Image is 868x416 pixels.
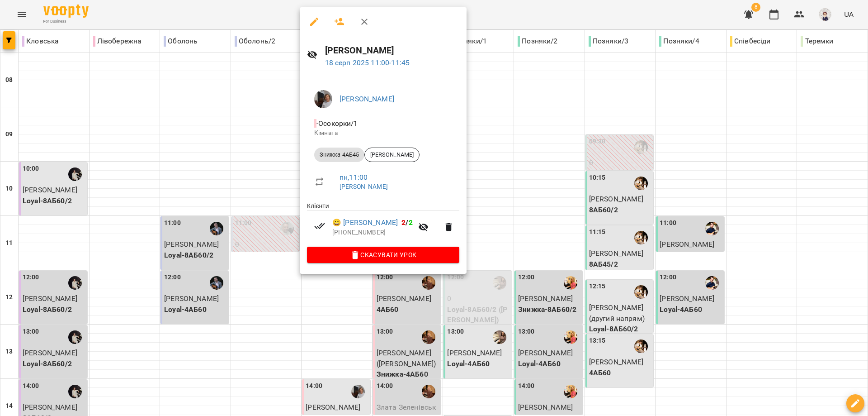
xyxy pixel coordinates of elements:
[314,220,325,231] svg: Візит сплачено
[314,90,332,108] img: e0a88eb4cf2f5dd898726216ed35127e.jpg
[409,218,413,227] span: 2
[340,173,368,182] a: пн , 11:00
[307,247,459,263] button: Скасувати Урок
[314,249,452,260] span: Скасувати Урок
[401,218,406,227] span: 2
[332,228,413,237] p: [PHONE_NUMBER]
[340,183,388,190] a: [PERSON_NAME]
[325,43,460,57] h6: [PERSON_NAME]
[307,201,459,247] ul: Клієнти
[314,119,360,128] span: - Осокорки/1
[365,151,419,159] span: [PERSON_NAME]
[340,95,394,103] a: [PERSON_NAME]
[401,218,412,227] b: /
[314,129,452,138] p: Кімната
[364,148,420,162] div: [PERSON_NAME]
[332,217,398,228] a: 😀 [PERSON_NAME]
[325,58,410,67] a: 18 серп 2025 11:00-11:45
[314,151,364,159] span: Знижка-4АБ45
